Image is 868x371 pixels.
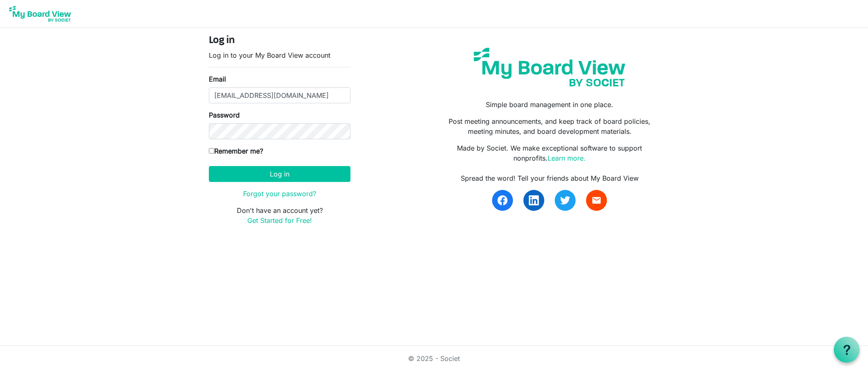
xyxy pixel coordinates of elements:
a: Get Started for Free! [247,216,312,225]
a: Forgot your password? [243,189,316,198]
button: Log in [209,166,350,182]
img: linkedin.svg [529,195,539,205]
a: © 2025 - Societ [408,354,460,363]
img: facebook.svg [497,195,508,205]
p: Log in to your My Board View account [209,50,350,60]
label: Email [209,74,226,84]
p: Made by Societ. We make exceptional software to support nonprofits. [440,143,659,163]
label: Password [209,110,240,120]
a: Learn more. [548,154,586,162]
div: Spread the word! Tell your friends about My Board View [440,173,659,183]
input: Remember me? [209,148,214,154]
h4: Log in [209,35,350,47]
p: Post meeting announcements, and keep track of board policies, meeting minutes, and board developm... [440,116,659,136]
a: email [586,190,607,211]
img: twitter.svg [560,195,570,205]
p: Simple board management in one place. [440,100,659,110]
img: My Board View Logo [7,3,74,24]
span: email [591,195,602,205]
p: Don't have an account yet? [209,205,350,225]
img: my-board-view-societ.svg [467,41,632,93]
label: Remember me? [209,146,263,156]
